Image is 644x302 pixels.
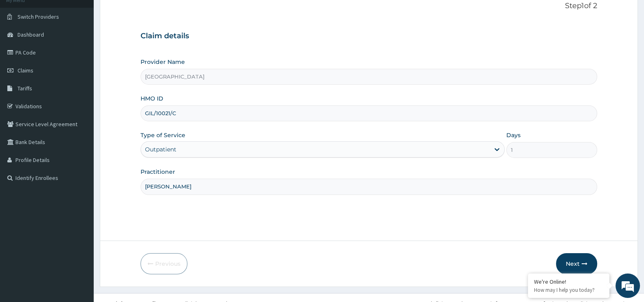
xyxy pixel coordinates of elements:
button: Previous [141,253,187,274]
div: Minimize live chat window [134,4,153,24]
textarea: Type your message and hit 'Enter' [4,209,155,238]
label: Type of Service [141,131,185,139]
img: d_794563401_company_1708531726252_794563401 [15,41,33,61]
label: HMO ID [141,94,163,103]
p: Step 1 of 2 [141,2,597,11]
span: Switch Providers [18,13,59,20]
span: Tariffs [18,85,32,92]
input: Enter HMO ID [141,105,597,121]
label: Practitioner [141,168,175,176]
span: We're online! [47,96,112,178]
div: We're Online! [534,278,603,285]
p: How may I help you today? [534,287,603,293]
span: Dashboard [18,31,44,38]
div: Outpatient [145,145,176,153]
label: Days [506,131,521,139]
input: Enter Name [141,179,597,195]
label: Provider Name [141,58,185,66]
div: Chat with us now [42,46,137,56]
h3: Claim details [141,32,597,41]
button: Next [556,253,597,274]
span: Claims [18,67,33,74]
